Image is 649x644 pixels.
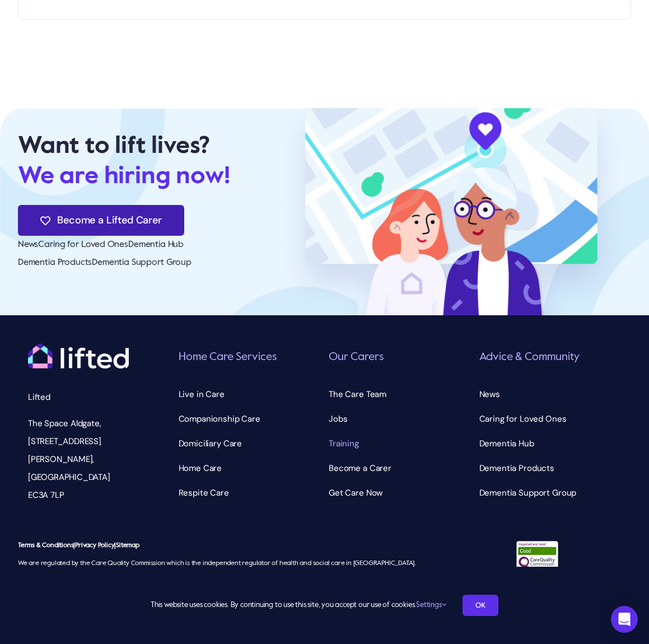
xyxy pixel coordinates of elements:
[479,484,577,502] span: Dementia Support Group
[28,343,129,368] img: logo-white
[18,254,92,272] a: Dementia Products
[329,459,391,477] span: Become a Carer
[179,435,242,452] span: Domiciliary Care
[479,459,622,477] a: Dementia Products
[479,350,622,365] h6: Advice & Community
[179,410,260,428] span: Companionship Care
[329,410,471,428] a: Jobs
[179,385,225,403] span: Live in Care
[38,236,128,254] a: Caring for Loved Ones
[18,536,418,626] p: We are regulated by the Care Quality Commission which is the independent regulator of health and ...
[463,595,498,616] a: OK
[18,542,139,549] strong: | |
[479,410,622,428] a: Caring for Loved Ones
[28,388,129,406] p: Lifted
[416,601,446,609] a: Settings
[179,385,321,502] nav: Home Care Services
[329,484,382,502] span: Get Care Now
[479,385,622,502] nav: Advice & Community
[57,214,161,226] span: Become a Lifted Carer
[329,484,471,502] a: Get Care Now
[329,385,386,403] span: The Care Team
[179,459,321,477] a: Home Care
[151,596,446,614] span: This website uses cookies. By continuing to use this site, you accept our use of cookies.
[329,385,471,403] a: The Care Team
[128,236,184,254] a: Dementia Hub
[92,254,191,272] a: Dementia Support Group
[611,606,638,633] div: Open Intercom Messenger
[329,459,471,477] a: Become a Carer
[179,410,321,428] a: Companionship Care
[479,459,554,477] span: Dementia Products
[28,414,129,504] p: The Space Aldgate, [STREET_ADDRESS][PERSON_NAME], [GEOGRAPHIC_DATA] EC3A 7LP
[273,92,631,315] img: Frame-60
[18,236,249,272] nav: Advice & Community
[116,542,139,549] a: Sitemap
[18,205,184,236] a: Become a Lifted Carer
[479,484,622,502] a: Dementia Support Group
[329,350,471,365] h6: Our Carers
[329,435,471,452] a: Training
[179,484,229,502] span: Respite Care
[18,236,38,254] a: News
[329,385,471,502] nav: Our Carers
[179,484,321,502] a: Respite Care
[75,542,114,549] a: Privacy Policy
[479,410,567,428] span: Caring for Loved Ones
[479,435,534,452] span: Dementia Hub
[18,164,230,189] span: We are hiring now!
[329,410,347,428] span: Jobs
[179,435,321,452] a: Domiciliary Care
[479,385,500,403] span: News
[179,350,321,365] h6: Home Care Services
[329,435,359,452] span: Training
[18,131,249,192] p: Want to lift lives?
[179,385,321,403] a: Live in Care
[179,459,222,477] span: Home Care
[479,385,622,403] a: News
[516,541,558,552] a: CQC
[479,435,622,452] a: Dementia Hub
[18,542,73,549] a: Terms & Conditions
